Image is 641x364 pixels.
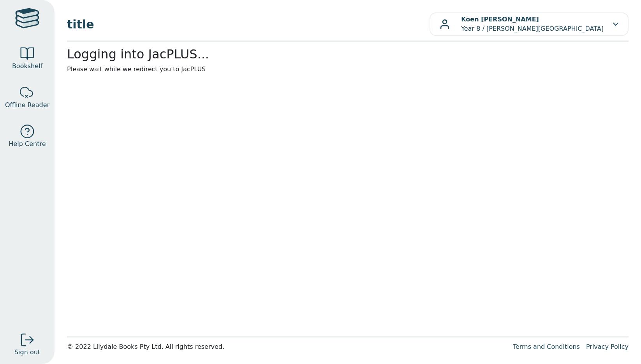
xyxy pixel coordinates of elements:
span: title [67,16,430,33]
span: Offline Reader [5,100,49,110]
span: Sign out [14,348,40,357]
button: Koen [PERSON_NAME]Year 8 / [PERSON_NAME][GEOGRAPHIC_DATA] [430,12,629,36]
b: Koen [PERSON_NAME] [461,16,539,23]
div: © 2022 Lilydale Books Pty Ltd. All rights reserved. [67,342,507,352]
span: Bookshelf [12,62,42,71]
h2: Logging into JacPLUS... [67,47,629,62]
span: Help Centre [9,139,46,149]
p: Please wait while we redirect you to JacPLUS [67,65,629,74]
p: Year 8 / [PERSON_NAME][GEOGRAPHIC_DATA] [461,15,604,33]
a: Terms and Conditions [513,343,580,350]
a: Privacy Policy [586,343,629,350]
